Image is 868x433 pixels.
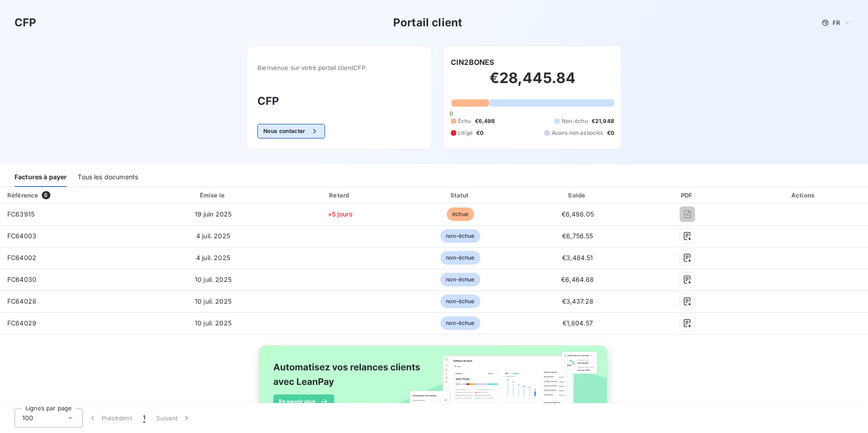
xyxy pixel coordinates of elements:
[562,254,593,261] span: €3,484.51
[458,129,473,137] span: Litige
[195,297,232,305] span: 10 juil. 2025
[328,210,353,218] span: +5 jours
[403,191,518,200] div: Statut
[195,319,232,327] span: 10 juil. 2025
[196,254,230,261] span: 4 juil. 2025
[7,210,35,218] span: FC63915
[607,129,614,137] span: €0
[451,57,494,68] h6: CIN2BONES
[7,276,36,283] span: FC64030
[833,19,840,26] span: FR
[143,413,145,423] span: 1
[562,117,588,125] span: Non-échu
[195,210,232,218] span: 19 juin 2025
[440,229,480,243] span: non-échue
[22,413,33,423] span: 100
[151,408,197,428] button: Suivant
[741,191,866,200] div: Actions
[15,15,36,31] h3: CFP
[476,129,483,137] span: €0
[257,64,421,71] span: Bienvenue sur votre portail client CFP .
[447,207,474,221] span: échue
[257,93,421,109] h3: CFP
[552,129,603,137] span: Avoirs non associés
[637,191,738,200] div: PDF
[562,319,593,327] span: €1,804.57
[451,69,614,96] h2: €28,445.84
[257,124,325,138] button: Nous contacter
[78,168,138,187] div: Tous les documents
[561,276,594,283] span: €6,464.88
[149,191,278,200] div: Émise le
[393,15,462,31] h3: Portail client
[562,210,594,218] span: €6,498.05
[7,254,36,261] span: FC64002
[562,297,593,305] span: €3,437.28
[7,192,38,199] div: Référence
[7,319,36,327] span: FC64029
[440,273,480,286] span: non-échue
[458,117,471,125] span: Échu
[42,191,50,199] span: 6
[522,191,634,200] div: Solde
[440,251,480,265] span: non-échue
[138,408,151,428] button: 1
[15,168,67,187] div: Factures à payer
[440,316,480,330] span: non-échue
[562,232,593,240] span: €6,756.55
[7,232,36,240] span: FC64003
[7,297,36,305] span: FC64028
[281,191,399,200] div: Retard
[475,117,495,125] span: €6,498
[83,408,138,428] button: Précédent
[195,276,232,283] span: 10 juil. 2025
[196,232,230,240] span: 4 juil. 2025
[449,110,453,117] span: 0
[592,117,614,125] span: €21,948
[440,295,480,308] span: non-échue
